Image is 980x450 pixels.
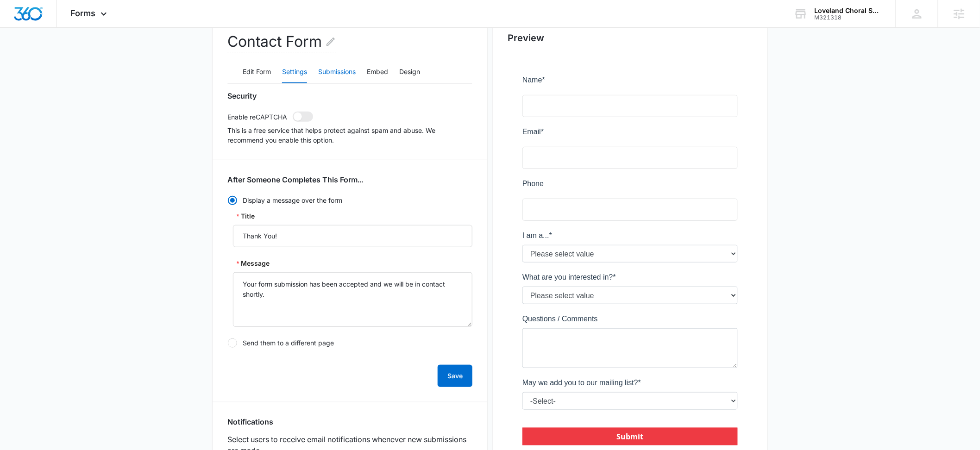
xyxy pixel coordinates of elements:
button: Edit Form [243,61,271,83]
p: This is a free service that helps protect against spam and abuse. We recommend you enable this op... [227,125,472,145]
h2: Contact Form [227,31,336,53]
span: Submit [94,357,121,367]
label: Send them to a different page [227,338,472,348]
h3: After Someone Completes This Form... [227,175,363,184]
div: account id [815,14,882,21]
h3: Security [227,91,257,100]
button: Submissions [318,61,356,83]
button: Settings [282,61,307,83]
p: Enable reCAPTCHA [227,112,287,122]
h3: Notifications [227,417,273,426]
span: Forms [71,8,96,18]
input: Title [233,225,472,247]
button: Embed [367,61,388,83]
button: Design [399,61,420,83]
label: Message [237,258,270,269]
h2: Preview [508,31,753,45]
button: Save [438,365,472,387]
button: Edit Form Name [325,31,336,53]
label: Display a message over the form [227,195,472,206]
label: Title [237,211,255,221]
textarea: Message [233,272,472,327]
div: account name [815,7,882,14]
